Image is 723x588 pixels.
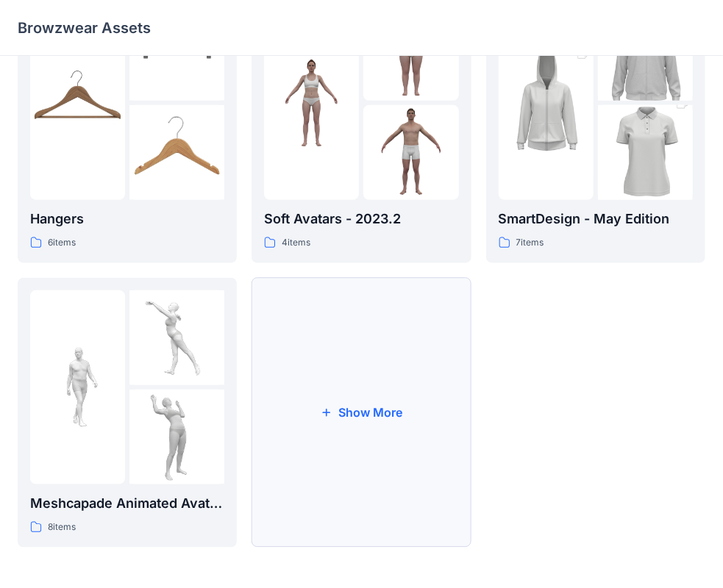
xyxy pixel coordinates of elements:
[129,105,224,200] img: folder 3
[516,235,544,251] p: 7 items
[499,209,693,229] p: SmartDesign - May Edition
[48,235,76,251] p: 6 items
[598,82,693,224] img: folder 3
[18,18,151,38] p: Browzwear Assets
[264,209,458,229] p: Soft Avatars - 2023.2
[363,105,458,200] img: folder 3
[499,32,594,174] img: folder 1
[30,340,125,434] img: folder 1
[48,520,76,535] p: 8 items
[264,55,359,150] img: folder 1
[30,493,224,514] p: Meshcapade Animated Avatars
[129,290,224,385] img: folder 2
[252,278,471,548] button: Show More
[129,390,224,484] img: folder 3
[30,209,224,229] p: Hangers
[282,235,310,251] p: 4 items
[18,278,237,548] a: folder 1folder 2folder 3Meshcapade Animated Avatars8items
[30,55,125,150] img: folder 1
